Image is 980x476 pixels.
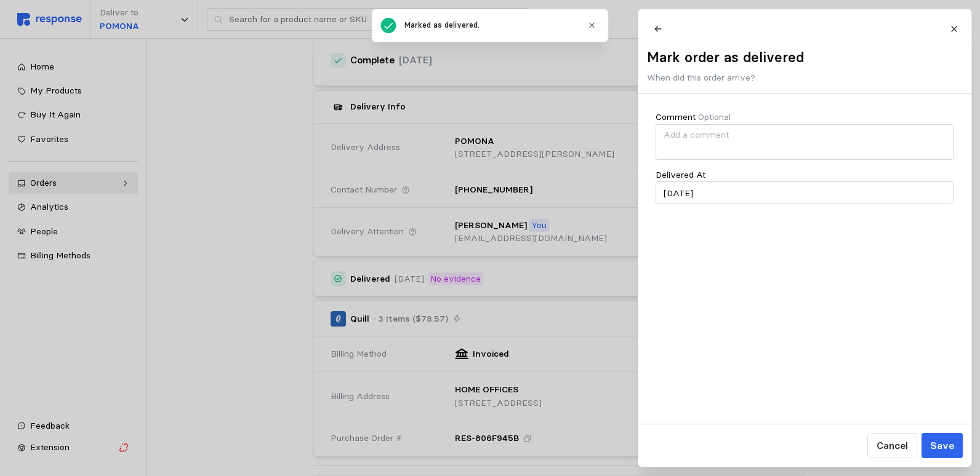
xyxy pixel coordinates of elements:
p: Save [930,438,954,453]
h2: Mark order as delivered [647,48,804,67]
p: Cancel [876,438,907,453]
div: Marked as delivered. [404,20,582,31]
button: Cancel [867,433,917,458]
button: Save [921,433,962,458]
p: When did this order arrive? [647,71,804,85]
span: Optional [698,111,731,122]
p: Comment [656,111,731,124]
p: Delivered At [656,169,705,182]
